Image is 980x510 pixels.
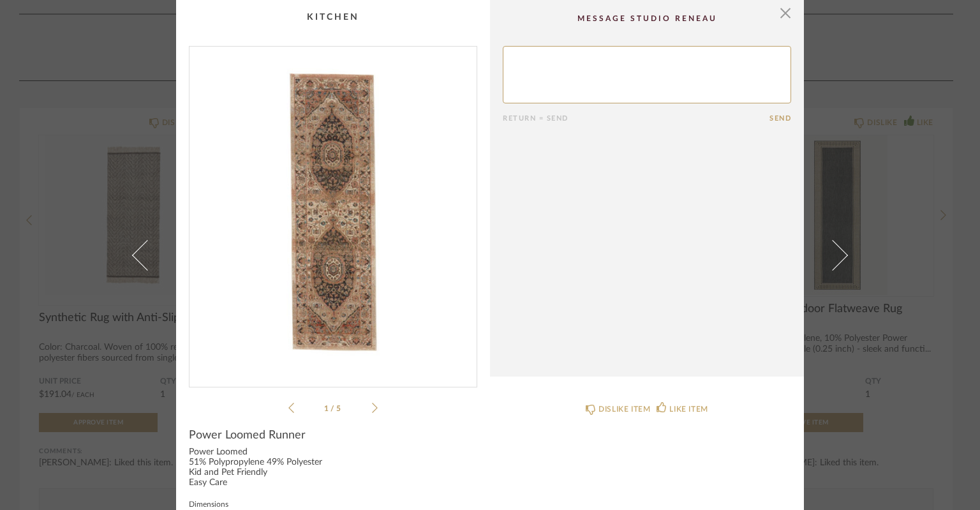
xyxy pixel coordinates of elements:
span: Power Loomed Runner [189,428,306,442]
label: Dimensions [189,499,228,509]
div: LIKE ITEM [669,403,708,416]
span: / [330,405,336,412]
div: Power Loomed 51% Polypropylene 49% Polyester Kid and Pet Friendly Easy Care [189,447,477,488]
div: 0 [189,47,477,377]
span: 1 [324,405,330,412]
div: Return = Send [503,114,769,123]
span: 5 [336,405,343,412]
div: DISLIKE ITEM [598,403,650,416]
button: Send [769,114,791,123]
img: 911f3e2d-3148-4021-9282-0da085b89049_1000x1000.jpg [189,47,477,377]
